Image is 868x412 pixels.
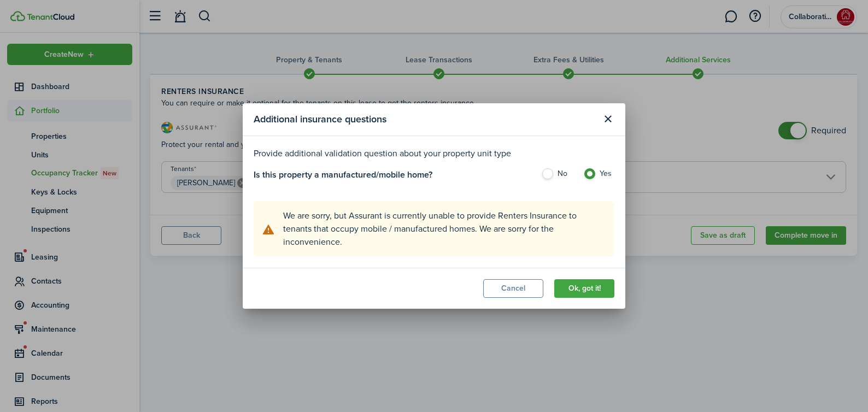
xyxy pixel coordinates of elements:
[254,168,432,190] h4: Is this property a manufactured/mobile home?
[283,209,606,249] explanation-description: We are sorry, but Assurant is currently unable to provide Renters Insurance to tenants that occup...
[254,109,596,130] modal-title: Additional insurance questions
[541,168,572,185] label: No
[583,168,614,185] label: Yes
[254,147,614,160] p: Provide additional validation question about your property unit type
[262,223,275,236] i: soft
[483,279,543,298] button: Cancel
[554,279,614,298] button: Continue
[599,110,617,128] button: Close modal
